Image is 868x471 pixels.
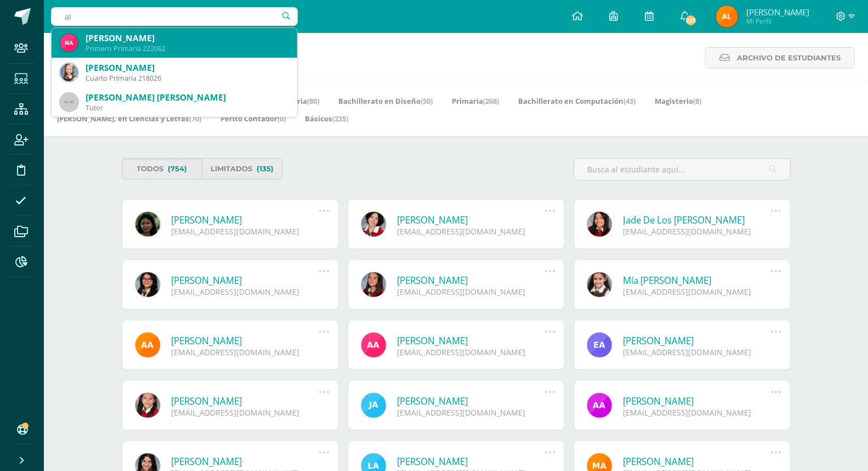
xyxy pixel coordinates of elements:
[172,226,319,237] div: [EMAIL_ADDRESS][DOMAIN_NAME]
[398,274,545,287] a: [PERSON_NAME]
[623,214,771,226] a: Jade De Los [PERSON_NAME]
[172,395,319,407] a: [PERSON_NAME]
[655,92,701,110] a: Magisterio(8)
[338,92,433,110] a: Bachillerato en Diseño(50)
[623,347,771,357] div: [EMAIL_ADDRESS][DOMAIN_NAME]
[398,407,545,418] div: [EMAIL_ADDRESS][DOMAIN_NAME]
[705,47,855,69] a: Archivo de Estudiantes
[623,287,771,297] div: [EMAIL_ADDRESS][DOMAIN_NAME]
[737,48,841,68] span: Archivo de Estudiantes
[623,96,636,106] span: (43)
[60,34,78,52] img: 3543a484f29960cfbecf208bf36d43b0.png
[86,32,288,44] div: [PERSON_NAME]
[257,159,274,179] span: (135)
[623,334,771,347] a: [PERSON_NAME]
[623,407,771,418] div: [EMAIL_ADDRESS][DOMAIN_NAME]
[86,74,288,83] div: Cuarto Primaria 218026
[483,96,499,106] span: (268)
[172,274,319,287] a: [PERSON_NAME]
[421,96,433,106] span: (50)
[172,334,319,347] a: [PERSON_NAME]
[172,347,319,357] div: [EMAIL_ADDRESS][DOMAIN_NAME]
[86,103,288,113] div: Tutor
[398,334,545,347] a: [PERSON_NAME]
[168,159,187,179] span: (754)
[172,287,319,297] div: [EMAIL_ADDRESS][DOMAIN_NAME]
[574,159,790,180] input: Busca al estudiante aquí...
[623,455,771,468] a: [PERSON_NAME]
[398,214,545,226] a: [PERSON_NAME]
[685,14,697,26] span: 233
[518,92,636,110] a: Bachillerato en Computación(43)
[86,62,288,74] div: [PERSON_NAME]
[746,7,809,18] span: [PERSON_NAME]
[623,274,771,287] a: Mía [PERSON_NAME]
[220,110,286,127] a: Perito Contador(0)
[332,114,348,124] span: (235)
[57,110,201,127] a: [PERSON_NAME]. en Ciencias y Letras(70)
[398,287,545,297] div: [EMAIL_ADDRESS][DOMAIN_NAME]
[172,455,319,468] a: [PERSON_NAME]
[122,158,202,180] a: Todos(754)
[623,226,771,237] div: [EMAIL_ADDRESS][DOMAIN_NAME]
[60,93,78,111] img: 45x45
[398,455,545,468] a: [PERSON_NAME]
[716,5,738,27] img: af9b8bc9e20a7c198341f7486dafb623.png
[623,395,771,407] a: [PERSON_NAME]
[452,92,499,110] a: Primaria(268)
[51,7,298,26] input: Busca un usuario...
[202,158,282,180] a: Limitados(135)
[277,114,286,124] span: (0)
[746,16,809,26] span: Mi Perfil
[189,114,201,124] span: (70)
[398,226,545,237] div: [EMAIL_ADDRESS][DOMAIN_NAME]
[398,395,545,407] a: [PERSON_NAME]
[693,96,701,106] span: (8)
[307,96,319,106] span: (80)
[86,44,288,53] div: Primero Primaria 222062
[172,214,319,226] a: [PERSON_NAME]
[86,92,288,103] div: [PERSON_NAME] [PERSON_NAME]
[398,347,545,357] div: [EMAIL_ADDRESS][DOMAIN_NAME]
[172,407,319,418] div: [EMAIL_ADDRESS][DOMAIN_NAME]
[305,110,348,127] a: Básicos(235)
[60,64,78,81] img: 7a7e841c1d059869bff2868aa345b2cd.png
